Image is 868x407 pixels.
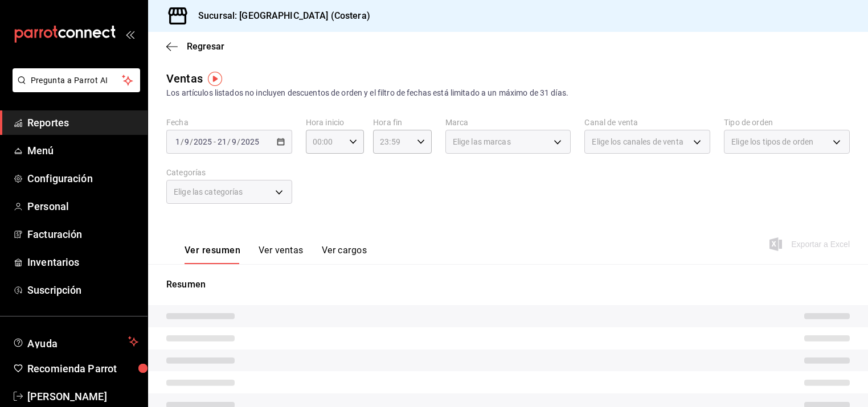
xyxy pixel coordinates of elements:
label: Hora fin [373,118,431,126]
span: / [237,137,240,146]
span: Reportes [27,115,138,130]
span: Recomienda Parrot [27,361,138,376]
span: Elige los tipos de orden [731,136,813,147]
label: Categorías [166,168,292,176]
span: - [214,137,216,146]
label: Canal de venta [584,118,710,126]
span: / [190,137,193,146]
img: Tooltip marker [208,72,222,86]
h3: Sucursal: [GEOGRAPHIC_DATA] (Costera) [189,9,370,23]
span: [PERSON_NAME] [27,389,138,404]
span: / [181,137,184,146]
input: -- [231,137,237,146]
span: Suscripción [27,282,138,298]
label: Tipo de orden [724,118,850,126]
span: Inventarios [27,254,138,270]
span: Personal [27,199,138,214]
label: Hora inicio [306,118,364,126]
span: Facturación [27,227,138,242]
button: open_drawer_menu [125,30,134,39]
div: navigation tabs [185,245,367,264]
span: Pregunta a Parrot AI [31,75,122,87]
input: -- [217,137,227,146]
label: Fecha [166,118,292,126]
input: -- [184,137,190,146]
input: -- [175,137,181,146]
button: Pregunta a Parrot AI [13,68,140,92]
span: Configuración [27,171,138,186]
a: Pregunta a Parrot AI [8,83,140,94]
span: Menú [27,143,138,158]
button: Ver cargos [322,245,367,264]
div: Los artículos listados no incluyen descuentos de orden y el filtro de fechas está limitado a un m... [166,87,850,99]
label: Marca [445,118,571,126]
span: / [227,137,231,146]
span: Elige las marcas [453,136,511,147]
span: Elige las categorías [174,186,243,198]
span: Elige los canales de venta [592,136,683,147]
p: Resumen [166,278,850,291]
input: ---- [193,137,212,146]
button: Regresar [166,41,224,52]
input: ---- [240,137,260,146]
div: Ventas [166,70,203,87]
button: Ver ventas [259,245,304,264]
span: Regresar [187,41,224,52]
span: Ayuda [27,335,124,348]
button: Ver resumen [185,245,240,264]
